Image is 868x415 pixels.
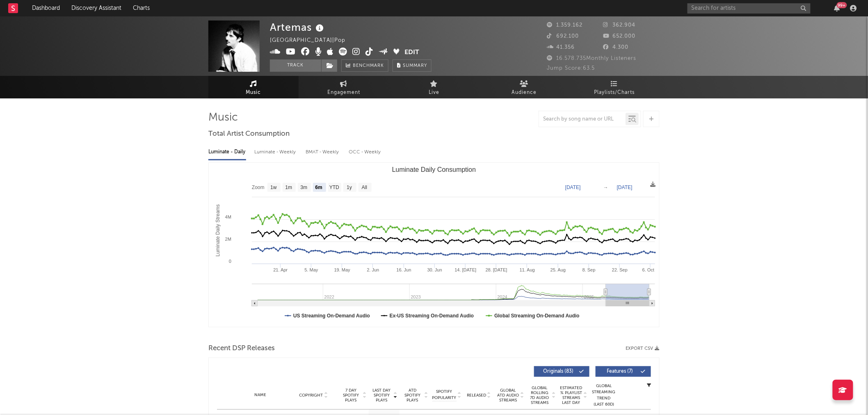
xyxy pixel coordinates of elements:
[327,88,360,98] span: Engagement
[306,145,340,159] div: BMAT - Weekly
[334,267,351,272] text: 19. May
[612,267,628,272] text: 22. Sep
[596,366,651,377] button: Features(7)
[270,21,326,34] div: Artemas
[432,389,457,401] span: Spotify Popularity
[347,185,352,191] text: 1y
[403,64,427,68] span: Summary
[225,214,231,219] text: 4M
[539,116,626,123] input: Search by song name or URL
[520,267,535,272] text: 11. Aug
[246,88,261,98] span: Music
[225,237,231,242] text: 2M
[512,88,537,98] span: Audience
[402,388,423,403] span: ATD Spotify Plays
[286,185,292,191] text: 1m
[367,267,379,272] text: 2. Jun
[215,204,221,256] text: Luminate Daily Streams
[642,267,654,272] text: 6. Oct
[393,59,432,72] button: Summary
[582,267,596,272] text: 8. Sep
[688,3,811,14] input: Search for artists
[389,76,479,98] a: Live
[547,34,579,39] span: 692.100
[837,2,847,8] div: 99 +
[329,185,339,191] text: YTD
[340,388,362,403] span: 7 Day Spotify Plays
[569,76,660,98] a: Playlists/Charts
[494,313,580,319] text: Global Streaming On-Demand Audio
[601,369,639,374] span: Features ( 7 )
[547,66,595,71] span: Jump Score: 63.5
[547,56,636,61] span: 16.578.735 Monthly Listeners
[547,45,575,50] span: 41.356
[270,36,355,46] div: [GEOGRAPHIC_DATA] | Pop
[547,23,582,28] span: 1.359.162
[405,48,420,58] button: Edit
[341,59,388,72] a: Benchmark
[208,129,290,139] span: Total Artist Consumption
[270,185,277,191] text: 1w
[299,76,389,98] a: Engagement
[305,267,319,272] text: 5. May
[603,23,636,28] span: 362.904
[208,145,246,159] div: Luminate - Daily
[252,185,265,191] text: Zoom
[592,383,616,408] div: Global Streaming Trend (Last 60D)
[603,185,608,190] text: →
[315,185,322,191] text: 6m
[397,267,411,272] text: 16. Jun
[229,259,231,264] text: 0
[834,5,840,11] button: 99+
[349,145,381,159] div: OCC - Weekly
[301,185,308,191] text: 3m
[603,45,629,50] span: 4.300
[479,76,569,98] a: Audience
[427,267,442,272] text: 30. Jun
[497,388,519,403] span: Global ATD Audio Streams
[390,313,474,319] text: Ex-US Streaming On-Demand Audio
[617,185,633,190] text: [DATE]
[565,185,581,190] text: [DATE]
[353,61,384,71] span: Benchmark
[486,267,507,272] text: 28. [DATE]
[626,346,660,351] button: Export CSV
[528,385,551,405] span: Global Rolling 7D Audio Streams
[467,393,486,398] span: Released
[455,267,477,272] text: 14. [DATE]
[293,313,370,319] text: US Streaming On-Demand Audio
[209,163,659,327] svg: Luminate Daily Consumption
[550,267,566,272] text: 25. Aug
[560,385,582,405] span: Estimated % Playlist Streams Last Day
[594,88,635,98] span: Playlists/Charts
[539,369,577,374] span: Originals ( 83 )
[270,59,321,72] button: Track
[362,185,367,191] text: All
[299,393,323,398] span: Copyright
[392,166,476,173] text: Luminate Daily Consumption
[208,76,299,98] a: Music
[429,88,439,98] span: Live
[603,34,636,39] span: 652.000
[371,388,393,403] span: Last Day Spotify Plays
[534,366,589,377] button: Originals(83)
[273,267,288,272] text: 21. Apr
[254,145,297,159] div: Luminate - Weekly
[208,344,275,353] span: Recent DSP Releases
[233,392,287,398] div: Name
